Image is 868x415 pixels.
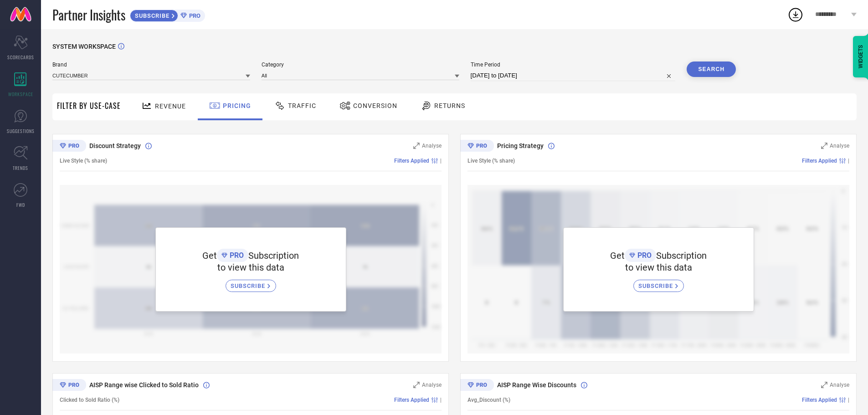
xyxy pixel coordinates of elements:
[187,12,200,19] span: PRO
[130,12,172,19] span: SUBSCRIBE
[638,282,675,289] span: SUBSCRIBE
[7,128,35,134] span: SUGGESTIONS
[217,262,284,273] span: to view this data
[413,143,420,149] svg: Zoom
[467,158,515,164] span: Live Style (% share)
[248,250,299,261] span: Subscription
[288,102,316,109] span: Traffic
[226,273,276,292] a: SUBSCRIBE
[610,250,625,261] span: Get
[471,70,676,81] input: Select time period
[89,142,141,149] span: Discount Strategy
[52,61,250,68] span: Brand
[52,43,116,50] span: SYSTEM WORKSPACE
[802,158,837,164] span: Filters Applied
[440,397,442,403] span: |
[787,6,804,23] div: Open download list
[16,201,25,208] span: FWD
[830,382,849,388] span: Analyse
[497,381,576,389] span: AISP Range Wise Discounts
[848,397,849,403] span: |
[848,158,849,164] span: |
[57,100,121,111] span: Filter By Use-Case
[821,382,827,388] svg: Zoom
[52,379,86,393] div: Premium
[460,140,494,154] div: Premium
[687,61,736,77] button: Search
[231,282,267,289] span: SUBSCRIBE
[262,61,459,68] span: Category
[223,102,251,109] span: Pricing
[422,382,442,388] span: Analyse
[434,102,465,109] span: Returns
[802,397,837,403] span: Filters Applied
[471,61,676,68] span: Time Period
[8,91,33,97] span: WORKSPACE
[227,251,244,260] span: PRO
[52,5,125,24] span: Partner Insights
[460,379,494,393] div: Premium
[830,143,849,149] span: Analyse
[130,7,205,22] a: SUBSCRIBEPRO
[89,381,199,389] span: AISP Range wise Clicked to Sold Ratio
[633,273,684,292] a: SUBSCRIBE
[440,158,442,164] span: |
[467,397,510,403] span: Avg_Discount (%)
[422,143,442,149] span: Analyse
[353,102,397,109] span: Conversion
[202,250,217,261] span: Get
[52,140,86,154] div: Premium
[497,142,544,149] span: Pricing Strategy
[394,397,429,403] span: Filters Applied
[821,143,827,149] svg: Zoom
[394,158,429,164] span: Filters Applied
[625,262,692,273] span: to view this data
[7,54,34,61] span: SCORECARDS
[13,164,28,171] span: TRENDS
[155,102,186,110] span: Revenue
[413,382,420,388] svg: Zoom
[60,158,107,164] span: Live Style (% share)
[635,251,652,260] span: PRO
[60,397,119,403] span: Clicked to Sold Ratio (%)
[656,250,707,261] span: Subscription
